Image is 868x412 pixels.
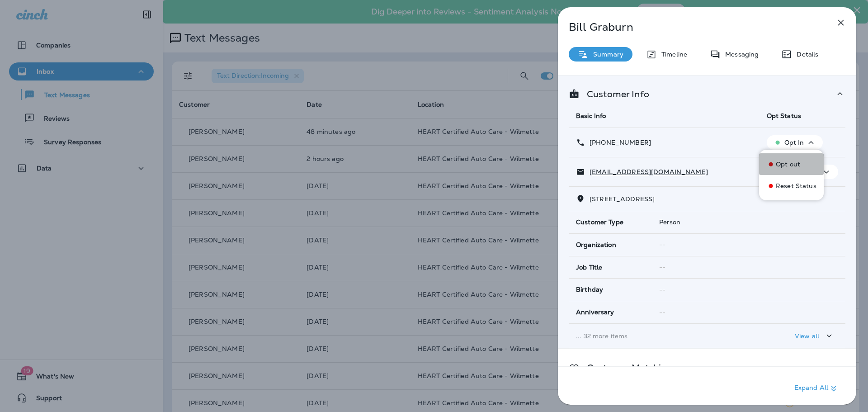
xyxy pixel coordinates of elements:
p: ... 32 more items [576,332,752,340]
button: Opt out [759,153,824,175]
span: -- [659,286,665,294]
button: Opt In [767,135,823,150]
p: [EMAIL_ADDRESS][DOMAIN_NAME] [585,168,708,175]
p: Customer Matching [580,364,672,371]
button: View all [791,327,838,344]
p: Expand All [794,383,839,394]
span: Basic Info [576,112,606,120]
p: Summary [589,51,623,58]
span: Birthday [576,286,603,294]
span: Anniversary [576,308,614,316]
p: [PHONE_NUMBER] [585,139,651,146]
p: Details [792,51,818,58]
span: [STREET_ADDRESS] [590,195,655,203]
p: Opt out [776,161,800,168]
span: Organization [576,241,616,249]
p: Reset Status [776,182,816,189]
p: Opt In [784,139,804,146]
span: Job Title [576,264,602,271]
span: -- [659,263,665,271]
p: Timeline [657,51,687,58]
span: Opt Status [767,112,801,120]
span: -- [659,308,665,317]
span: Person [659,218,681,226]
span: -- [659,241,665,249]
p: Messaging [721,51,759,58]
p: Customer Info [580,90,649,98]
button: Reset Status [759,175,824,197]
span: Customer Type [576,218,623,226]
button: Expand All [791,380,843,397]
p: View all [795,332,819,340]
p: Bill Graburn [569,21,816,33]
